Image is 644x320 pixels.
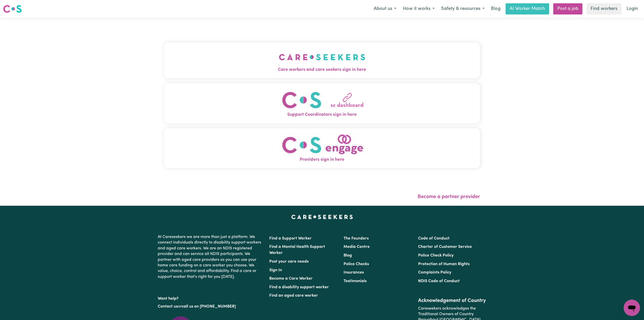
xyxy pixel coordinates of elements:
a: Login [623,3,641,14]
a: call us on [PHONE_NUMBER] [182,305,236,309]
a: Complaints Policy [418,270,451,275]
button: Care workers and care seekers sign in here [164,43,480,78]
button: Safety & resources [438,4,488,14]
iframe: Button to launch messaging window [624,300,640,316]
a: Insurances [344,270,364,275]
p: or [158,302,263,311]
a: Blog [344,253,352,258]
a: NDIS Code of Conduct [418,279,460,283]
a: Police Checks [344,262,369,266]
p: Want help? [158,294,263,301]
span: Support Coordinators sign in here [164,111,480,118]
h2: Acknowledgement of Country [418,298,486,304]
a: Find a Mental Health Support Worker [269,245,325,255]
span: Providers sign in here [164,156,480,163]
a: Media Centre [344,245,370,249]
button: Support Coordinators sign in here [164,83,480,123]
a: Testimonials [344,279,367,283]
a: Become a Care Worker [269,277,313,281]
button: About us [370,4,400,14]
a: Find workers [586,3,621,14]
a: Charter of Customer Service [418,245,472,249]
a: Careseekers logo [3,3,22,15]
a: Sign In [269,268,282,272]
a: Police Check Policy [418,253,454,258]
a: Post a job [553,3,582,14]
span: Care workers and care seekers sign in here [164,67,480,73]
a: Code of Conduct [418,236,450,241]
a: Find a Support Worker [269,236,312,241]
a: Find a disability support worker [269,285,329,289]
a: AI Worker Match [506,3,549,14]
a: Find an aged care worker [269,294,318,298]
a: Become a partner provider [418,194,480,199]
p: At Careseekers we are more than just a platform. We connect individuals directly to disability su... [158,232,263,282]
button: Providers sign in here [164,128,480,168]
a: Careseekers home page [291,215,353,219]
a: Blog [488,3,504,14]
a: Post your care needs [269,260,309,264]
button: How it works [400,4,438,14]
a: Protection of Human Rights [418,262,470,266]
img: Careseekers logo [3,4,22,13]
a: The Founders [344,236,369,241]
a: Contact us [158,305,178,309]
